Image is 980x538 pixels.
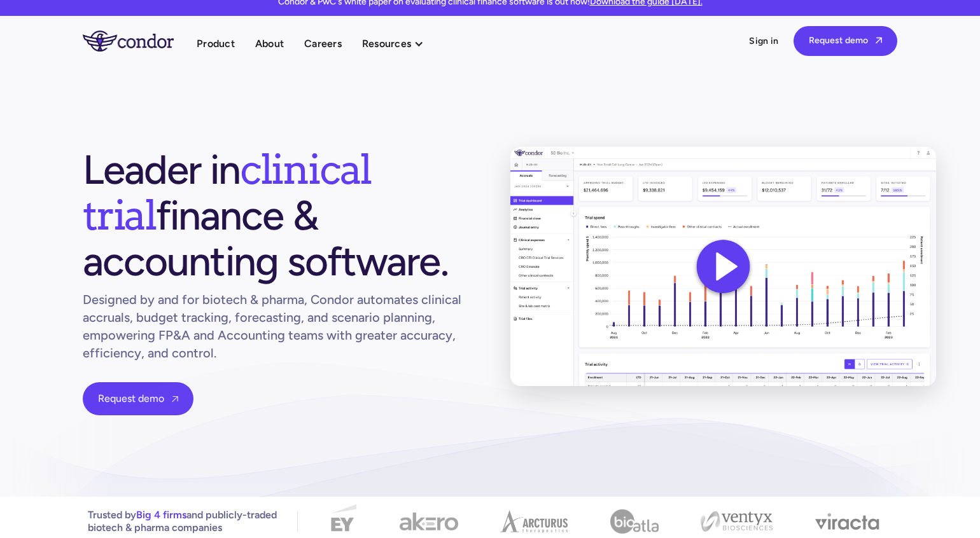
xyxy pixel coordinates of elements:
[749,35,778,48] a: Sign in
[876,36,882,45] span: 
[255,35,284,52] a: About
[362,35,437,52] div: Resources
[136,509,186,521] span: Big 4 firms
[304,35,342,52] a: Careers
[197,35,235,52] a: Product
[83,291,470,362] h1: Designed by and for biotech & pharma, Condor automates clinical accruals, budget tracking, foreca...
[794,26,897,56] a: Request demo
[83,31,197,51] a: home
[83,147,470,284] h1: Leader in finance & accounting software.
[362,35,411,52] div: Resources
[88,509,277,534] p: Trusted by and publicly-traded biotech & pharma companies
[83,382,193,415] a: Request demo
[172,395,178,403] span: 
[83,144,371,240] span: clinical trial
